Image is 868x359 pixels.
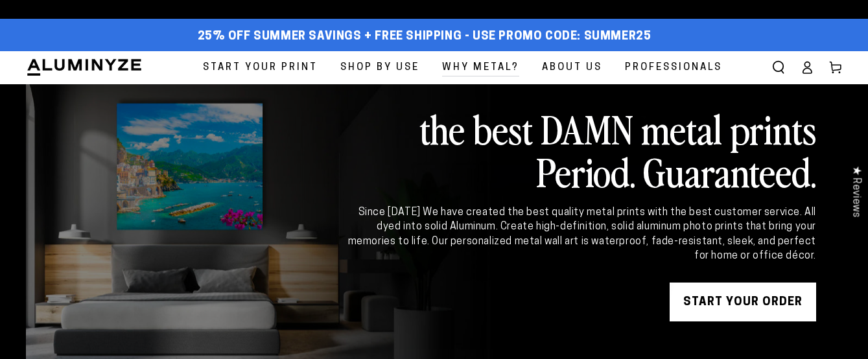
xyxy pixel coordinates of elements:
[432,51,529,84] a: Why Metal?
[532,51,612,84] a: About Us
[340,59,419,76] span: Shop By Use
[346,205,816,264] div: Since [DATE] We have created the best quality metal prints with the best customer service. All dy...
[670,283,816,321] a: START YOUR Order
[625,59,722,76] span: Professionals
[198,30,651,44] span: 25% off Summer Savings + Free Shipping - Use Promo Code: SUMMER25
[346,107,816,192] h2: the best DAMN metal prints Period. Guaranteed.
[843,156,868,227] div: Click to open Judge.me floating reviews tab
[193,51,327,84] a: Start Your Print
[764,53,793,82] summary: Search our site
[442,59,519,76] span: Why Metal?
[615,51,732,84] a: Professionals
[542,59,602,76] span: About Us
[331,51,429,84] a: Shop By Use
[203,59,318,76] span: Start Your Print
